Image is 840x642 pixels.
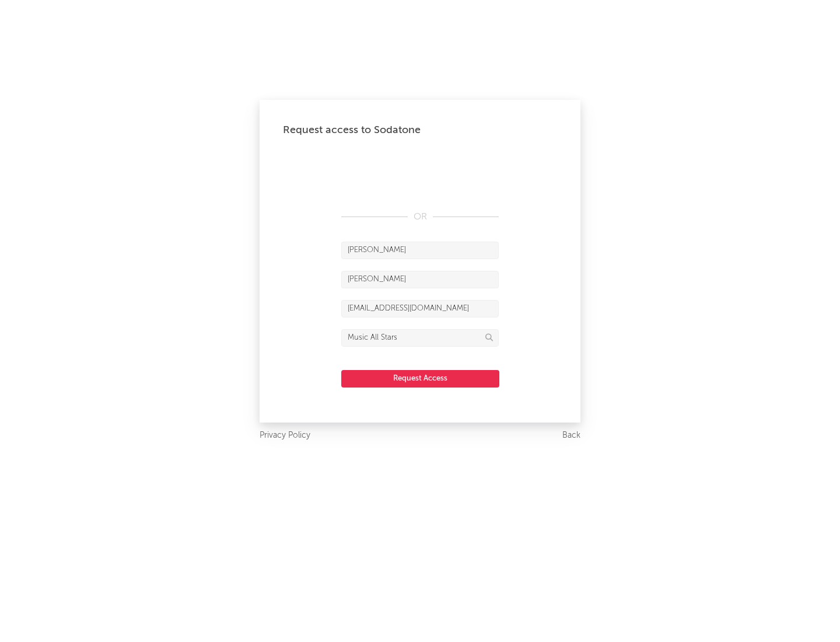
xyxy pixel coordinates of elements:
input: Last Name [341,271,499,288]
a: Privacy Policy [260,428,310,443]
button: Request Access [341,370,499,388]
input: Email [341,300,499,317]
a: Back [562,428,580,443]
div: Request access to Sodatone [283,123,557,137]
input: Division [341,329,499,347]
input: First Name [341,242,499,259]
div: OR [341,210,499,224]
